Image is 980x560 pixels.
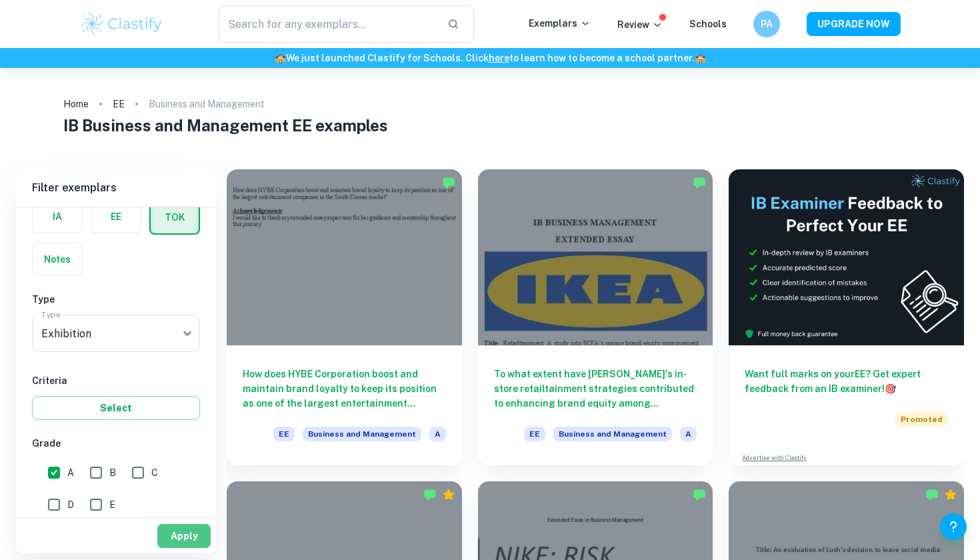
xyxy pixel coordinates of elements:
[729,169,964,465] a: Want full marks on yourEE? Get expert feedback from an IB examiner!PromotedAdvertise with Clastify
[157,524,211,548] button: Apply
[423,488,437,501] img: Marked
[41,309,61,320] label: Type
[79,11,164,37] img: Clastify logo
[742,453,807,463] a: Advertise with Clastify
[32,396,200,420] button: Select
[3,51,977,65] h6: We just launched Clastify for Schools. Click to learn how to become a school partner.
[243,367,446,411] h6: How does HYBE Corporation boost and maintain brand loyalty to keep its position as one of the lar...
[67,465,74,480] span: A
[109,497,115,512] span: E
[219,5,437,43] input: Search for any exemplars...
[227,169,462,465] a: How does HYBE Corporation boost and maintain brand loyalty to keep its position as one of the lar...
[16,169,216,207] h6: Filter exemplars
[489,53,509,63] a: here
[275,53,286,63] span: 🏫
[151,465,158,480] span: C
[442,488,455,501] div: Premium
[693,488,706,501] img: Marked
[940,513,967,540] button: Help and Feedback
[303,427,421,441] span: Business and Management
[680,427,697,441] span: A
[149,97,265,111] p: Business and Management
[32,292,200,307] h6: Type
[33,243,82,275] button: Notes
[273,427,295,441] span: EE
[689,19,727,29] a: Schools
[807,12,901,36] button: UPGRADE NOW
[529,16,591,31] p: Exemplars
[91,201,141,233] button: EE
[113,95,125,113] a: EE
[553,427,672,441] span: Business and Management
[429,427,446,441] span: A
[442,176,455,189] img: Marked
[63,95,89,113] a: Home
[33,201,82,233] button: IA
[63,113,917,137] h1: IB Business and Management EE examples
[759,17,775,31] h6: PA
[693,176,706,189] img: Marked
[695,53,706,63] span: 🏫
[32,315,200,352] div: Exhibition
[753,11,780,37] button: PA
[32,373,200,388] h6: Criteria
[67,497,74,512] span: D
[885,383,896,394] span: 🎯
[925,488,939,501] img: Marked
[895,412,948,427] span: Promoted
[524,427,545,441] span: EE
[478,169,713,465] a: To what extent have [PERSON_NAME]'s in-store retailtainment strategies contributed to enhancing b...
[617,17,663,32] p: Review
[109,465,116,480] span: B
[944,488,957,501] div: Premium
[729,169,964,345] img: Thumbnail
[151,201,199,233] button: TOK
[494,367,697,411] h6: To what extent have [PERSON_NAME]'s in-store retailtainment strategies contributed to enhancing b...
[32,436,200,451] h6: Grade
[745,367,948,396] h6: Want full marks on your EE ? Get expert feedback from an IB examiner!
